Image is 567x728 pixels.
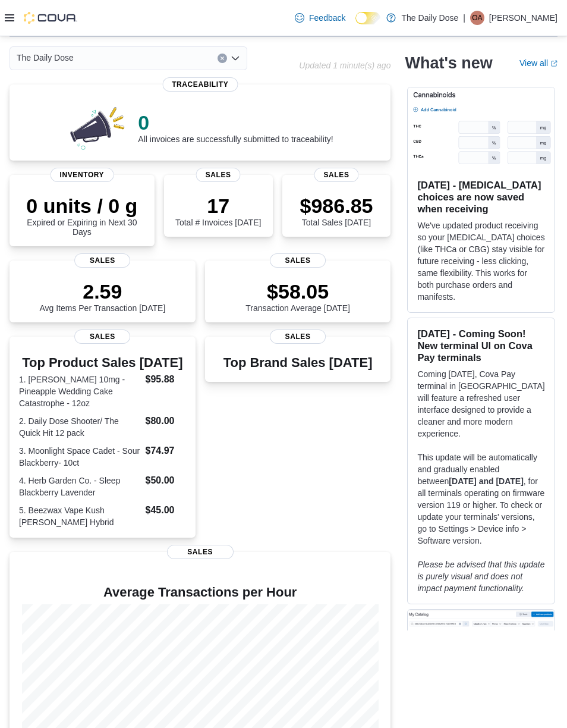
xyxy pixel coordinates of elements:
span: Traceability [162,77,238,92]
svg: External link [550,60,557,67]
p: 0 [138,111,333,134]
h2: What's new [405,54,492,73]
dd: $95.88 [146,372,186,387]
dt: 4. Herb Garden Co. - Sleep Blackberry Lavender [19,475,141,498]
p: Coming [DATE], Cova Pay terminal in [GEOGRAPHIC_DATA] will feature a refreshed user interface des... [417,368,545,440]
p: 0 units / 0 g [19,194,145,218]
input: Dark Mode [355,12,380,24]
dt: 3. Moonlight Space Cadet - Sour Blackberry- 10ct [19,445,141,469]
span: OA [472,11,482,25]
h3: Top Brand Sales [DATE] [223,356,373,370]
dd: $80.00 [146,414,186,428]
p: 2.59 [39,280,165,303]
p: 17 [175,194,261,218]
p: | [463,11,465,25]
em: Please be advised that this update is purely visual and does not impact payment functionality. [417,560,544,593]
p: This update will be automatically and gradually enabled between , for all terminals operating on ... [417,451,545,547]
p: Updated 1 minute(s) ago [299,61,390,70]
h3: [DATE] - [MEDICAL_DATA] choices are now saved when receiving [417,179,545,215]
p: The Daily Dose [402,11,459,25]
span: Inventory [51,168,114,182]
dt: 5. Beezwax Vape Kush [PERSON_NAME] Hybrid [19,504,141,528]
button: Clear input [218,54,227,63]
dt: 2. Daily Dose Shooter/ The Quick Hit 12 pack [19,415,141,439]
span: Sales [167,545,234,559]
span: Sales [270,330,326,344]
dd: $50.00 [146,473,186,488]
img: 0 [67,103,129,151]
img: Cova [24,12,77,24]
div: Omar Ali [470,11,484,25]
div: Transaction Average [DATE] [245,280,350,313]
p: $986.85 [300,194,373,218]
div: Expired or Expiring in Next 30 Days [19,194,145,237]
h3: Top Product Sales [DATE] [19,356,186,370]
strong: [DATE] and [DATE] [449,476,523,486]
div: All invoices are successfully submitted to traceability! [138,111,333,144]
div: Total Sales [DATE] [300,194,373,227]
dd: $74.97 [146,444,186,458]
span: Sales [74,253,130,268]
dd: $45.00 [146,503,186,517]
span: Sales [270,253,326,268]
button: Open list of options [231,54,240,63]
h4: Average Transactions per Hour [19,585,381,600]
p: We've updated product receiving so your [MEDICAL_DATA] choices (like THCa or CBG) stay visible fo... [417,219,545,303]
div: Avg Items Per Transaction [DATE] [39,280,165,313]
a: View allExternal link [519,58,557,68]
span: Feedback [309,12,345,24]
p: $58.05 [245,280,350,303]
h3: [DATE] - Coming Soon! New terminal UI on Cova Pay terminals [417,328,545,363]
span: Sales [314,168,359,182]
div: Total # Invoices [DATE] [175,194,261,227]
a: Feedback [290,6,350,30]
span: Sales [196,168,241,182]
p: [PERSON_NAME] [489,11,557,25]
span: Sales [74,330,130,344]
dt: 1. [PERSON_NAME] 10mg - Pineapple Wedding Cake Catastrophe - 12oz [19,374,141,409]
span: The Daily Dose [17,51,74,65]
